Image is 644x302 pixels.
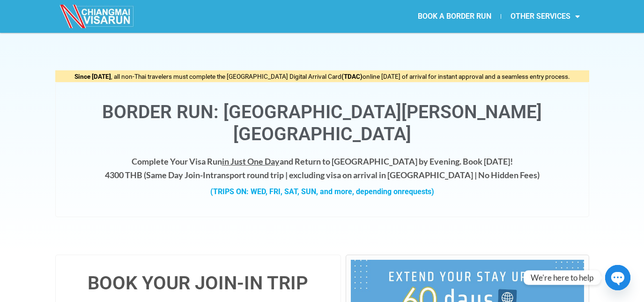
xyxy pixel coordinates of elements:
[341,73,363,80] strong: (TDAC)
[146,170,210,180] strong: Same Day Join-In
[74,73,570,80] span: , all non-Thai travelers must complete the [GEOGRAPHIC_DATA] Digital Arrival Card online [DATE] o...
[402,187,434,196] span: requests)
[65,101,579,145] h1: Border Run: [GEOGRAPHIC_DATA][PERSON_NAME][GEOGRAPHIC_DATA]
[322,6,589,27] nav: Menu
[210,187,434,196] strong: (TRIPS ON: WED, FRI, SAT, SUN, and more, depending on
[74,73,111,80] strong: Since [DATE]
[65,155,579,182] h4: Complete Your Visa Run and Return to [GEOGRAPHIC_DATA] by Evening. Book [DATE]! 4300 THB ( transp...
[222,156,280,166] span: in Just One Day
[501,6,589,27] a: OTHER SERVICES
[65,274,332,293] h4: BOOK YOUR JOIN-IN TRIP
[408,6,501,27] a: BOOK A BORDER RUN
